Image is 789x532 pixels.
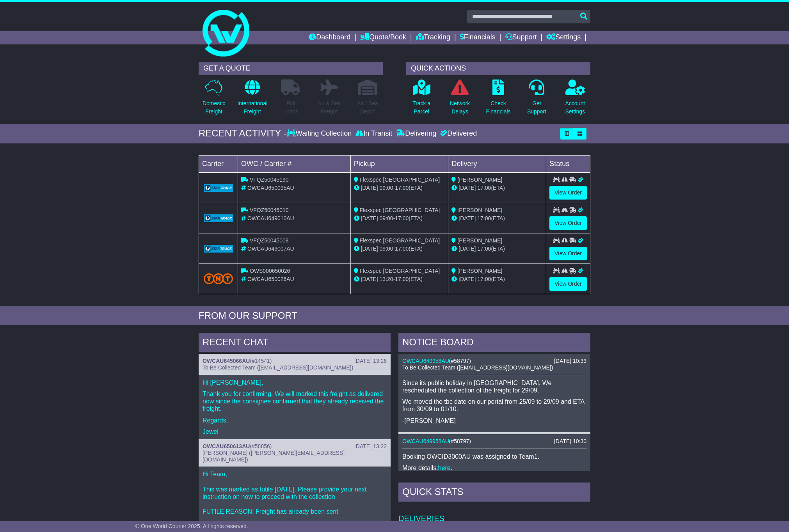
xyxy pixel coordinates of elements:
div: - (ETA) [354,214,445,223]
span: Flexspec [GEOGRAPHIC_DATA] [360,207,440,213]
a: View Order [549,186,587,200]
div: QUICK ACTIONS [406,62,590,75]
td: Deliveries [398,504,590,523]
span: 09:00 [380,215,393,221]
a: NetworkDelays [450,79,470,120]
span: [PERSON_NAME] [457,207,502,213]
span: [PERSON_NAME] [457,237,502,244]
div: FROM OUR SUPPORT [199,310,590,322]
span: #58797 [451,438,469,444]
span: 17:00 [395,276,409,282]
a: Quote/Book [360,31,406,44]
div: - (ETA) [354,275,445,283]
div: ( ) [402,438,586,445]
span: [DATE] [458,185,476,191]
td: Pickup [350,155,448,172]
a: Financials [460,31,496,44]
a: GetSupport [527,79,547,120]
img: TNT_Domestic.png [204,273,233,284]
a: CheckFinancials [486,79,511,120]
span: VFQZ50045190 [250,177,289,183]
span: [PERSON_NAME] [457,268,502,274]
span: Flexspec [GEOGRAPHIC_DATA] [360,177,440,183]
span: OWS000650026 [250,268,290,274]
td: OWC / Carrier # [238,155,351,172]
span: #58797 [451,358,469,364]
span: [DATE] [361,276,378,282]
span: 09:00 [380,246,393,252]
span: [DATE] [458,276,476,282]
img: GetCarrierServiceLogo [204,184,233,192]
span: OWCAU649007AU [247,246,294,252]
span: [DATE] [458,246,476,252]
p: Full Loads [281,99,300,116]
div: [DATE] 13:26 [354,358,387,364]
a: Settings [546,31,581,44]
div: [DATE] 10:30 [554,438,586,445]
a: InternationalFreight [237,79,268,120]
div: ( ) [402,358,586,364]
span: 17:00 [395,246,409,252]
span: [DATE] [458,215,476,221]
span: 13:20 [380,276,393,282]
a: View Order [549,216,587,230]
p: Track a Parcel [412,99,430,116]
img: GetCarrierServiceLogo [204,214,233,222]
div: - (ETA) [354,245,445,253]
img: GetCarrierServiceLogo [204,245,233,253]
p: Air / Sea Depot [357,99,378,116]
span: 17:00 [477,215,491,221]
a: Support [505,31,537,44]
a: Tracking [416,31,450,44]
span: [PERSON_NAME] [457,177,502,183]
span: #14541 [252,358,270,364]
span: 17:00 [395,185,409,191]
div: ( ) [203,358,387,364]
a: OWCAU650613AU [203,443,250,449]
span: VFQZ50045010 [250,207,289,213]
p: Booking OWCID3000AU was assigned to Team1. [402,453,586,460]
td: Status [546,155,590,172]
a: OWCAU649958AU [402,358,449,364]
span: [DATE] [361,246,378,252]
span: 17:00 [477,276,491,282]
a: OWCAU649958AU [402,438,449,444]
td: Carrier [199,155,238,172]
span: VFQZ50045008 [250,237,289,244]
p: International Freight [237,99,267,116]
a: here [438,465,451,471]
div: [DATE] 10:33 [554,358,586,364]
p: Network Delays [450,99,470,116]
span: [DATE] [361,215,378,221]
p: Air & Sea Freight [318,99,341,116]
p: Domestic Freight [203,99,225,116]
p: Regards, [203,417,387,424]
span: To Be Collected Team ([EMAIL_ADDRESS][DOMAIN_NAME]) [402,364,553,371]
div: Delivered [438,129,477,138]
p: We moved the tbc date on our portal from 25/09 to 29/09 and ETA from 30/09 to 01/10. [402,398,586,413]
a: View Order [549,247,587,260]
p: Hi [PERSON_NAME], [203,379,387,386]
div: (ETA) [451,184,543,192]
p: Account Settings [565,99,585,116]
span: 17:00 [477,246,491,252]
td: Delivery [448,155,546,172]
span: OWCAU650095AU [247,185,294,191]
div: Delivering [394,129,438,138]
a: Track aParcel [412,79,431,120]
div: RECENT ACTIVITY - [199,128,287,139]
p: More details: . [402,464,586,472]
p: Since its public holiday in [GEOGRAPHIC_DATA]. We rescheduled the collection of the freight for 2... [402,379,586,394]
p: Jewel [203,428,387,435]
p: Thank you for confirming. We will marked this freight as delivered now since the consignee confir... [203,390,387,413]
p: -[PERSON_NAME] [402,417,586,424]
div: GET A QUOTE [199,62,383,75]
div: (ETA) [451,214,543,223]
span: [DATE] [361,185,378,191]
span: [PERSON_NAME] ([PERSON_NAME][EMAIL_ADDRESS][DOMAIN_NAME]) [203,450,345,463]
span: #58856 [252,443,270,449]
div: - (ETA) [354,184,445,192]
span: © One World Courier 2025. All rights reserved. [135,523,248,529]
div: Quick Stats [398,483,590,504]
a: DomesticFreight [202,79,226,120]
